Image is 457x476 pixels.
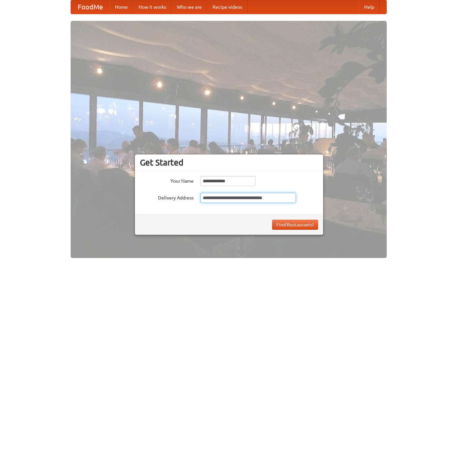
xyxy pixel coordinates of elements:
label: Your Name [140,176,194,184]
a: Recipe videos [207,0,247,14]
a: How it works [133,0,172,14]
a: Help [359,0,380,14]
a: FoodMe [71,0,110,14]
label: Delivery Address [140,193,194,201]
h3: Get Started [140,157,318,168]
a: Who we are [172,0,207,14]
a: Home [110,0,133,14]
button: Find Restaurants! [272,220,318,230]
